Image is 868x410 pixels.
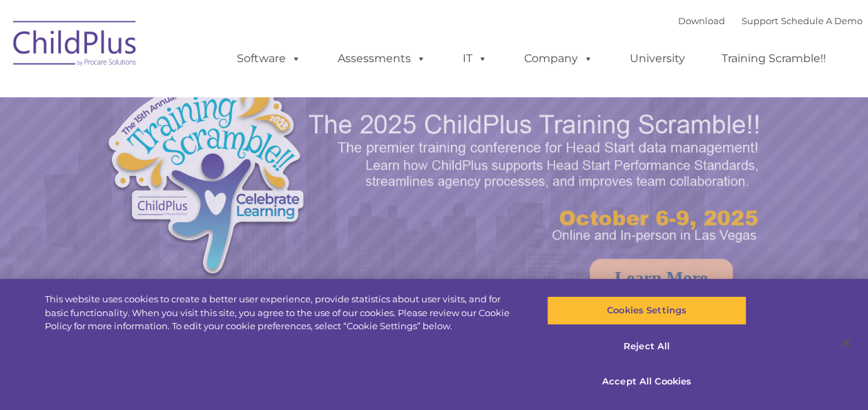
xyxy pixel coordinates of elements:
font: | [678,15,862,26]
a: Download [678,15,725,26]
a: Schedule A Demo [781,15,862,26]
a: Software [223,45,315,72]
img: ChildPlus by Procare Solutions [6,11,144,80]
a: Learn More [590,259,733,297]
a: University [616,45,699,72]
button: Accept All Cookies [547,367,746,396]
a: Company [510,45,607,72]
button: Reject All [547,332,746,361]
a: IT [449,45,501,72]
button: Cookies Settings [547,296,746,325]
button: Close [831,328,861,358]
a: Training Scramble!! [708,45,840,72]
div: This website uses cookies to create a better user experience, provide statistics about user visit... [45,293,521,333]
a: Assessments [324,45,440,72]
a: Support [742,15,778,26]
